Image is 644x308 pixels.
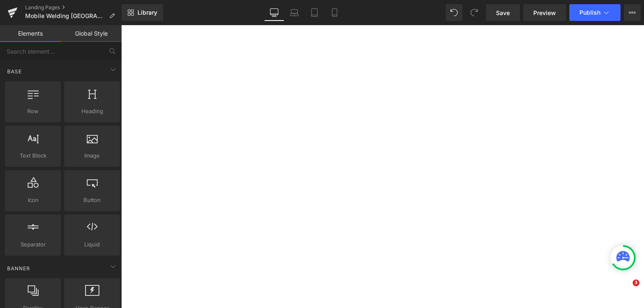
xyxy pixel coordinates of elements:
[67,240,117,249] span: Liquid
[8,196,58,204] span: Icon
[67,196,117,204] span: Button
[6,264,31,272] span: Banner
[8,107,58,116] span: Row
[8,151,58,160] span: Text Block
[496,8,510,17] span: Save
[466,4,483,21] button: Redo
[284,4,304,21] a: Laptop
[138,9,157,16] span: Library
[8,240,58,249] span: Separator
[61,25,122,42] a: Global Style
[615,280,636,300] iframe: Intercom live chat
[633,280,639,286] span: 3
[25,4,122,11] a: Landing Pages
[264,4,284,21] a: Desktop
[122,4,163,21] a: New Library
[325,4,345,21] a: Mobile
[579,9,600,16] span: Publish
[6,67,23,75] span: Base
[67,151,117,160] span: Image
[446,4,462,21] button: Undo
[67,107,117,116] span: Heading
[533,8,556,17] span: Preview
[523,4,566,21] a: Preview
[624,4,641,21] button: More
[25,13,106,19] span: Mobile Welding [GEOGRAPHIC_DATA]
[304,4,325,21] a: Tablet
[569,4,621,21] button: Publish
